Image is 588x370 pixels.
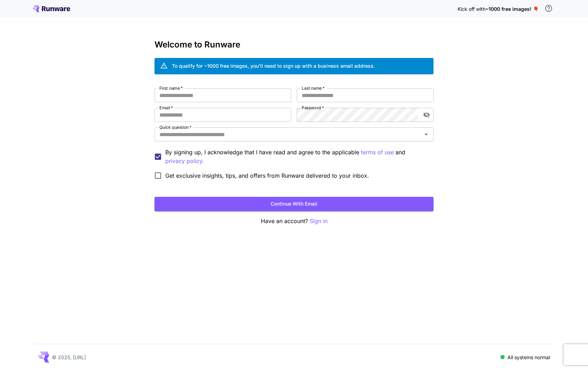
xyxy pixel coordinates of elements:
label: Password [302,105,324,111]
button: Open [421,129,431,139]
p: Have an account? [154,217,434,225]
label: Email [159,105,173,111]
button: By signing up, I acknowledge that I have read and agree to the applicable and privacy policy. [361,148,394,157]
label: Quick question [159,124,191,130]
p: terms of use [361,148,394,157]
span: Kick off with [458,6,485,12]
p: By signing up, I acknowledge that I have read and agree to the applicable and [165,148,428,165]
h3: Welcome to Runware [154,40,434,50]
button: Sign in [310,217,327,225]
button: Continue with email [154,197,434,211]
label: Last name [302,85,325,91]
button: By signing up, I acknowledge that I have read and agree to the applicable terms of use and [165,157,204,165]
p: All systems normal [507,354,550,361]
p: privacy policy. [165,157,204,165]
p: © 2025, [URL] [52,354,86,361]
label: First name [159,85,183,91]
button: In order to qualify for free credit, you need to sign up with a business email address and click ... [542,1,556,15]
span: Get exclusive insights, tips, and offers from Runware delivered to your inbox. [165,171,369,180]
span: ~1000 free images! 🎈 [485,6,539,12]
button: toggle password visibility [420,109,433,121]
div: To qualify for ~1000 free images, you’ll need to sign up with a business email address. [172,62,375,69]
